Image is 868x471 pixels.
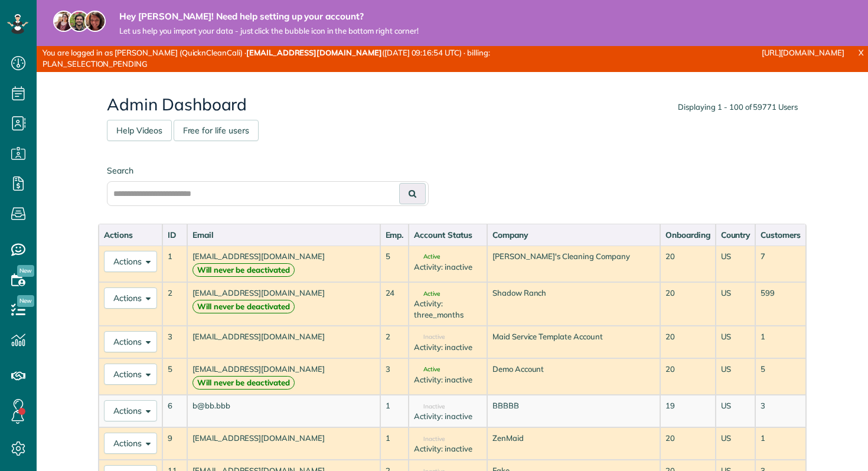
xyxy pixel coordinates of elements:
a: Free for life users [174,120,259,141]
div: Actions [104,229,157,241]
td: [EMAIL_ADDRESS][DOMAIN_NAME] [187,427,380,460]
span: New [17,265,34,277]
td: 5 [380,246,409,282]
button: Actions [104,287,157,309]
span: Active [414,367,440,372]
td: 20 [660,326,716,358]
td: ZenMaid [487,427,660,460]
a: Help Videos [107,120,172,141]
button: Actions [104,400,157,421]
td: b@bb.bbb [187,395,380,427]
td: 3 [755,395,806,427]
td: 5 [162,358,187,395]
td: US [716,395,756,427]
td: US [716,282,756,326]
div: Country [721,229,750,241]
td: 2 [162,282,187,326]
div: Account Status [414,229,481,241]
td: Shadow Ranch [487,282,660,326]
strong: Will never be deactivated [192,300,295,313]
strong: Will never be deactivated [192,263,295,277]
button: Actions [104,433,157,454]
td: US [716,246,756,282]
strong: Will never be deactivated [192,376,295,390]
td: 20 [660,282,716,326]
td: 599 [755,282,806,326]
td: 20 [660,246,716,282]
td: 24 [380,282,409,326]
td: 9 [162,427,187,460]
img: jorge-587dff0eeaa6aab1f244e6dc62b8924c3b6ad411094392a53c71c6c4a576187d.jpg [68,11,90,32]
span: Active [414,291,440,297]
div: Company [492,229,655,241]
button: Actions [104,251,157,272]
td: 3 [162,326,187,358]
td: 1 [380,395,409,427]
td: BBBBB [487,395,660,427]
div: You are logged in as [PERSON_NAME] (QuicknCleanCali) · ([DATE] 09:16:54 UTC) · billing: PLAN_SELE... [37,46,577,71]
td: 2 [380,326,409,358]
span: New [17,295,34,307]
td: [EMAIL_ADDRESS][DOMAIN_NAME] [187,326,380,358]
a: X [854,46,868,60]
div: ID [168,229,182,241]
td: 1 [380,427,409,460]
div: Activity: inactive [414,411,481,422]
td: 20 [660,358,716,395]
span: Inactive [414,436,445,442]
td: 1 [162,246,187,282]
div: Activity: inactive [414,261,481,273]
td: US [716,326,756,358]
div: Onboarding [665,229,710,241]
td: [EMAIL_ADDRESS][DOMAIN_NAME] [187,282,380,326]
div: Emp. [386,229,404,241]
span: Inactive [414,334,445,340]
td: [EMAIL_ADDRESS][DOMAIN_NAME] [187,246,380,282]
a: [URL][DOMAIN_NAME] [762,48,844,57]
td: 3 [380,358,409,395]
div: Activity: three_months [414,298,481,320]
span: Inactive [414,404,445,410]
img: maria-72a9807cf96188c08ef61303f053569d2e2a8a1cde33d635c8a3ac13582a053d.jpg [53,11,74,32]
strong: [EMAIL_ADDRESS][DOMAIN_NAME] [246,48,382,57]
td: US [716,358,756,395]
td: Maid Service Template Account [487,326,660,358]
img: michelle-19f622bdf1676172e81f8f8fba1fb50e276960ebfe0243fe18214015130c80e4.jpg [84,11,106,32]
div: Email [192,229,375,241]
td: 20 [660,427,716,460]
td: [PERSON_NAME]'s Cleaning Company [487,246,660,282]
td: 7 [755,246,806,282]
div: Activity: inactive [414,374,481,385]
td: 6 [162,395,187,427]
td: Demo Account [487,358,660,395]
div: Activity: inactive [414,342,481,353]
span: Let us help you import your data - just click the bubble icon in the bottom right corner! [119,26,419,36]
td: 19 [660,395,716,427]
span: Active [414,254,440,260]
div: Customers [761,229,801,241]
div: Activity: inactive [414,443,481,454]
strong: Hey [PERSON_NAME]! Need help setting up your account? [119,11,419,22]
td: 5 [755,358,806,395]
td: [EMAIL_ADDRESS][DOMAIN_NAME] [187,358,380,395]
td: 1 [755,427,806,460]
td: 1 [755,326,806,358]
label: Search [107,165,429,176]
td: US [716,427,756,460]
div: Displaying 1 - 100 of 59771 Users [678,102,798,113]
h2: Admin Dashboard [107,96,798,114]
button: Actions [104,331,157,352]
button: Actions [104,364,157,385]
